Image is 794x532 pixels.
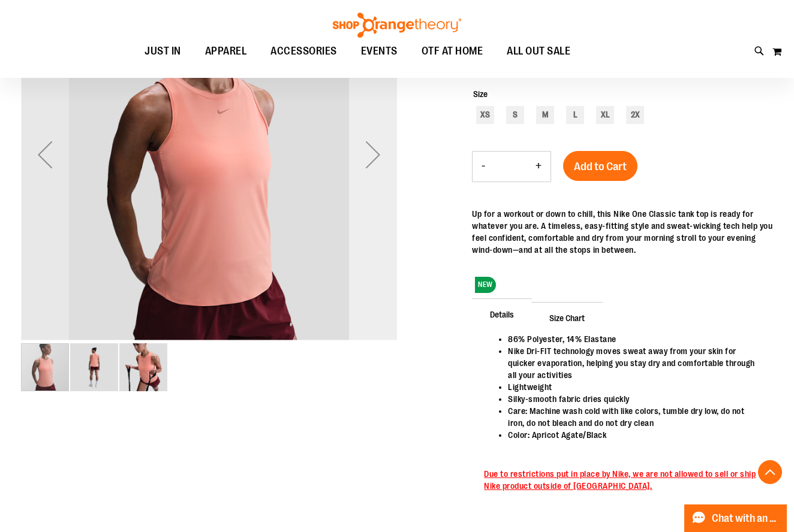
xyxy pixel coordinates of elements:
[508,393,761,405] li: Silky-smooth fabric dries quickly
[331,13,463,38] img: Shop Orangetheory
[361,38,398,65] span: EVENTS
[712,513,780,524] span: Chat with an Expert
[472,208,773,256] div: Up for a workout or down to chill, this Nike One Classic tank top is ready for whatever you are. ...
[574,160,627,173] span: Add to Cart
[508,429,761,441] li: Color: Apricot Agate/Black
[508,345,761,381] li: Nike Dri-FIT technology moves sweat away from your skin for quicker evaporation, helping you stay...
[508,381,761,393] li: Lightweight
[475,277,496,293] span: NEW
[596,106,614,124] div: XL
[422,38,483,65] span: OTF AT HOME
[145,38,181,65] span: JUST IN
[508,405,761,429] li: Care: Machine wash cold with like colors, tumble dry low, do not iron, do not bleach and do not d...
[70,343,118,391] img: Nike Dri-FIT Tank
[270,38,337,65] span: ACCESSORIES
[476,106,494,124] div: XS
[484,469,756,491] span: Due to restrictions put in place by Nike, we are not allowed to sell or ship Nike product outside...
[536,106,554,124] div: M
[506,106,524,124] div: S
[205,38,247,65] span: APPAREL
[566,106,584,124] div: L
[473,89,488,99] span: Size
[527,152,551,182] button: Increase product quantity
[626,106,644,124] div: 2X
[563,151,637,181] button: Add to Cart
[119,342,167,392] div: image 3 of 3
[119,343,167,391] img: Nike Dri-FIT Tank
[507,38,570,65] span: ALL OUT SALE
[70,342,119,392] div: image 2 of 3
[472,298,532,330] span: Details
[508,333,761,345] li: 86% Polyester, 14% Elastane
[21,342,70,392] div: image 1 of 3
[684,504,787,532] button: Chat with an Expert
[473,152,494,182] button: Decrease product quantity
[531,302,603,333] span: Size Chart
[494,152,527,181] input: Product quantity
[758,460,782,484] button: Back To Top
